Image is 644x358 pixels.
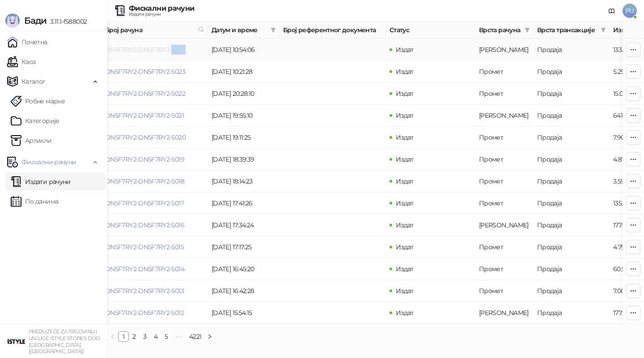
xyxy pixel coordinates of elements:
[534,127,610,149] td: Продаја
[208,105,280,127] td: [DATE] 19:55:10
[11,192,58,210] a: По данима
[475,127,534,149] td: Промет
[208,61,280,83] td: [DATE] 10:21:28
[102,192,208,214] td: DN5F7RY2-DN5F7RY2-5017
[534,83,610,105] td: Продаја
[105,25,195,35] span: Број рачуна
[475,280,534,302] td: Промет
[208,127,280,149] td: [DATE] 19:11:25
[396,221,414,229] span: Издат
[105,243,184,251] a: DN5F7RY2-DN5F7RY2-5015
[396,287,414,295] span: Издат
[396,68,414,76] span: Издат
[105,265,184,273] a: DN5F7RY2-DN5F7RY2-5014
[29,328,100,354] small: PREDUZEĆE ZA TRGOVINU I USLUGE ISTYLE STORES DOO [GEOGRAPHIC_DATA] ([GEOGRAPHIC_DATA])
[11,173,71,191] a: Издати рачуни
[534,236,610,258] td: Продаја
[11,132,52,149] a: ArtikliАртикли
[105,177,184,185] a: DN5F7RY2-DN5F7RY2-5018
[475,302,534,324] td: Аванс
[475,170,534,192] td: Промет
[475,83,534,105] td: Промет
[534,192,610,214] td: Продаја
[105,111,184,119] a: DN5F7RY2-DN5F7RY2-5021
[186,332,204,341] a: 4221
[150,331,161,342] li: 4
[475,192,534,214] td: Промет
[269,23,278,37] span: filter
[129,5,194,12] div: Фискални рачуни
[129,331,140,342] li: 2
[151,332,161,341] a: 4
[102,61,208,83] td: DN5F7RY2-DN5F7RY2-5023
[479,25,521,35] span: Врста рачуна
[475,149,534,170] td: Промет
[623,4,637,18] span: PU
[396,133,414,141] span: Издат
[534,214,610,236] td: Продаја
[118,331,129,342] li: 1
[105,68,185,76] a: DN5F7RY2-DN5F7RY2-5023
[208,39,280,61] td: [DATE] 10:54:06
[523,23,532,37] span: filter
[208,170,280,192] td: [DATE] 18:14:23
[208,258,280,280] td: [DATE] 16:45:20
[47,17,87,26] span: 3.11.1-f588002
[605,4,619,18] a: Документација
[7,53,35,71] a: Каса
[525,27,530,33] span: filter
[7,332,25,350] img: 64x64-companyLogo-77b92cf4-9946-4f36-9751-bf7bb5fd2c7d.png
[386,21,475,39] th: Статус
[475,214,534,236] td: Аванс
[102,214,208,236] td: DN5F7RY2-DN5F7RY2-5016
[601,27,606,33] span: filter
[534,302,610,324] td: Продаја
[537,25,597,35] span: Врста трансакције
[280,21,386,39] th: Број референтног документа
[396,199,414,207] span: Издат
[172,331,186,342] span: •••
[208,149,280,170] td: [DATE] 18:39:39
[140,332,150,341] a: 3
[119,332,128,341] a: 1
[102,170,208,192] td: DN5F7RY2-DN5F7RY2-5018
[102,302,208,324] td: DN5F7RY2-DN5F7RY2-5012
[475,39,534,61] td: Аванс
[102,127,208,149] td: DN5F7RY2-DN5F7RY2-5020
[396,111,414,119] span: Издат
[161,331,172,342] li: 5
[105,46,186,54] a: DN5F7RY2-DN5F7RY2-5024
[11,112,59,130] a: Категорије
[396,89,414,98] span: Издат
[208,302,280,324] td: [DATE] 15:54:15
[102,280,208,302] td: DN5F7RY2-DN5F7RY2-5013
[208,236,280,258] td: [DATE] 17:17:25
[107,331,118,342] button: left
[102,39,208,61] td: DN5F7RY2-DN5F7RY2-5024
[396,243,414,251] span: Издат
[204,331,215,342] button: right
[110,334,115,339] span: left
[102,105,208,127] td: DN5F7RY2-DN5F7RY2-5021
[534,61,610,83] td: Продаја
[208,83,280,105] td: [DATE] 20:28:10
[208,192,280,214] td: [DATE] 17:41:26
[271,27,276,33] span: filter
[129,332,139,341] a: 2
[534,170,610,192] td: Продаја
[396,155,414,163] span: Издат
[534,105,610,127] td: Продаја
[396,309,414,317] span: Издат
[102,236,208,258] td: DN5F7RY2-DN5F7RY2-5015
[107,331,118,342] li: Претходна страна
[21,72,46,90] span: Каталог
[11,92,65,110] a: Робне марке
[102,83,208,105] td: DN5F7RY2-DN5F7RY2-5022
[208,280,280,302] td: [DATE] 16:42:28
[204,331,215,342] li: Следећа страна
[475,21,534,39] th: Врста рачуна
[105,221,184,229] a: DN5F7RY2-DN5F7RY2-5016
[207,334,212,339] span: right
[534,280,610,302] td: Продаја
[599,23,608,37] span: filter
